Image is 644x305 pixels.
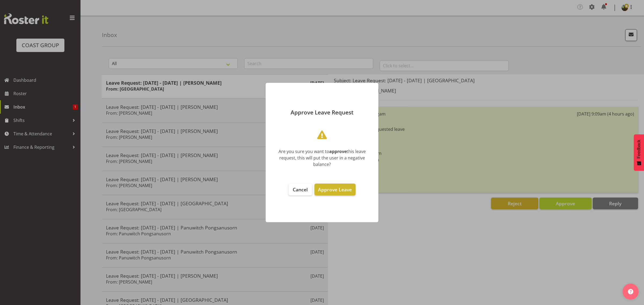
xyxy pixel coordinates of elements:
[329,148,347,154] b: approve
[274,148,370,168] div: Are you sure you want to this leave request, this will put the user in a negative balance?
[634,134,644,171] button: Feedback - Show survey
[293,186,308,193] span: Cancel
[271,110,373,115] p: Approve Leave Request
[318,186,352,193] span: Approve Leave
[288,184,312,195] button: Cancel
[314,184,355,195] button: Approve Leave
[628,289,633,294] img: help-xxl-2.png
[636,140,641,158] span: Feedback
